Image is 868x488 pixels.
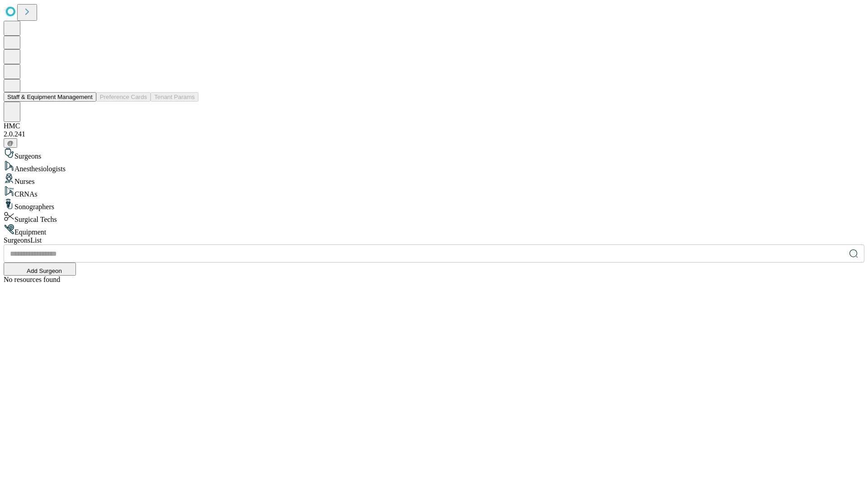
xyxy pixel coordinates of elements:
[4,186,864,198] div: CRNAs
[4,130,864,138] div: 2.0.241
[4,211,864,224] div: Surgical Techs
[4,198,864,211] div: Sonographers
[4,263,76,276] button: Add Surgeon
[96,92,151,102] button: Preference Cards
[4,148,864,160] div: Surgeons
[4,224,864,236] div: Equipment
[4,236,864,244] div: Surgeons List
[4,138,17,148] button: @
[4,173,864,186] div: Nurses
[4,122,864,130] div: HMC
[4,92,96,102] button: Staff & Equipment Management
[4,160,864,173] div: Anesthesiologists
[7,140,14,146] span: @
[151,92,198,102] button: Tenant Params
[4,276,864,284] div: No resources found
[27,267,62,274] span: Add Surgeon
